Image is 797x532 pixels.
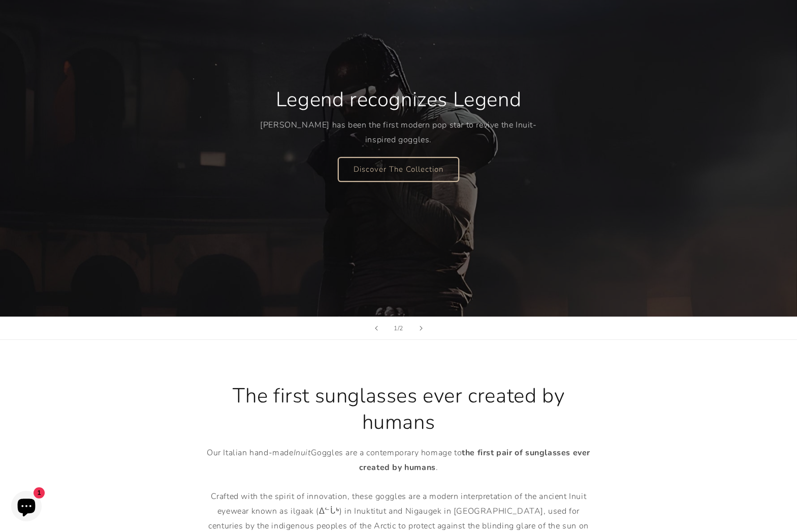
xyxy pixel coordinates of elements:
inbox-online-store-chat: Shopify online store chat [8,491,45,524]
button: Next slide [410,317,432,339]
a: Discover The Collection [338,157,459,181]
h2: Legend recognizes Legend [276,86,521,113]
p: [PERSON_NAME] has been the first modern pop star to revive the Inuit-inspired goggles. [260,118,537,147]
button: Previous slide [365,317,388,339]
strong: ever created by humans [359,447,590,473]
em: Inuit [294,447,311,458]
h2: The first sunglasses ever created by humans [201,383,597,435]
strong: the first pair of sunglasses [462,447,570,458]
span: 2 [399,323,403,333]
span: 1 [394,323,398,333]
span: / [398,323,400,333]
